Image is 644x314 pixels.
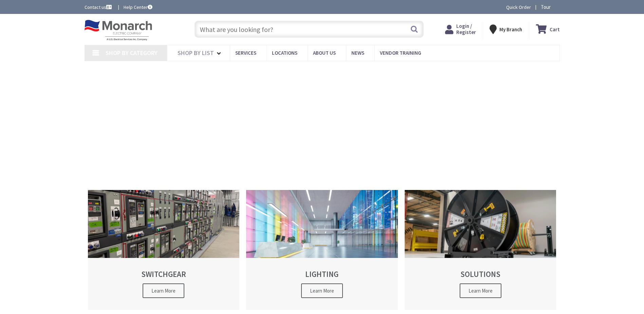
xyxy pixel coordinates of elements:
a: Login / Register [445,23,476,35]
div: My Branch [490,23,522,35]
a: Quick Order [506,4,531,11]
span: News [351,50,364,56]
span: Learn More [143,283,184,298]
a: Cart [536,23,560,35]
a: Contact us [85,4,113,11]
span: Learn More [460,283,501,298]
span: Vendor Training [380,50,421,56]
input: What are you looking for? [195,21,424,38]
span: Services [235,50,256,56]
a: SWITCHGEAR Learn More [88,190,240,310]
img: Monarch Electric Company [85,20,152,41]
strong: My Branch [499,26,522,33]
span: Learn More [301,283,343,298]
span: Login / Register [456,23,476,35]
strong: Cart [550,23,560,35]
a: LIGHTING Learn More [246,190,398,310]
a: Help Center [124,4,152,11]
h2: LIGHTING [258,270,386,278]
span: Locations [272,50,297,56]
h2: SWITCHGEAR [100,270,228,278]
span: Tour [541,4,558,10]
h2: SOLUTIONS [417,270,545,278]
span: Shop By List [178,49,214,57]
span: Shop By Category [106,49,158,57]
a: SOLUTIONS Learn More [405,190,556,310]
span: About Us [313,50,336,56]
